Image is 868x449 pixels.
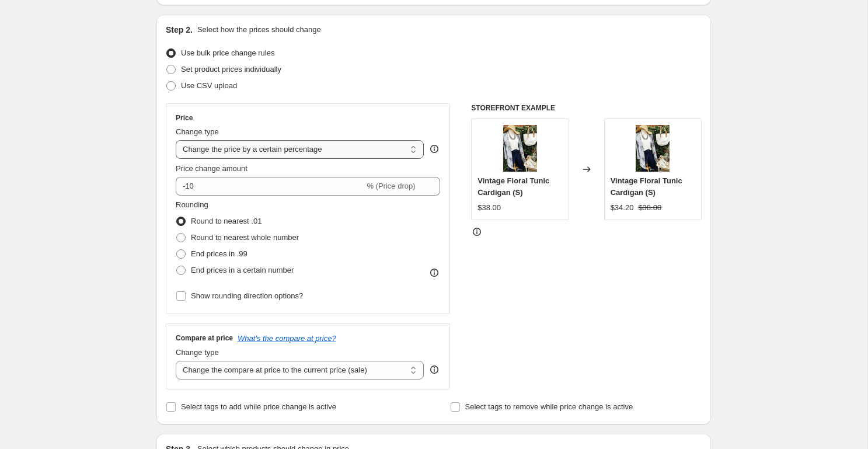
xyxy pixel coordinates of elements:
span: Change type [176,348,219,357]
span: Vintage Floral Tunic Cardigan (S) [611,176,682,197]
h3: Price [176,113,193,123]
img: Screen-Shot-2019-08-15-at-1.43.26-PM-317141_80x.png [497,125,543,172]
span: Round to nearest whole number [191,233,299,242]
span: Round to nearest .01 [191,217,262,225]
span: % (Price drop) [367,182,415,190]
h2: Step 2. [166,24,193,36]
div: help [428,364,440,375]
input: -15 [176,177,364,196]
strike: $38.00 [638,202,661,214]
span: Change type [176,127,219,136]
span: Rounding [176,200,208,209]
span: Vintage Floral Tunic Cardigan (S) [477,176,549,197]
p: Select how the prices should change [197,24,321,36]
button: What's the compare at price? [238,334,336,343]
h3: Compare at price [176,333,233,343]
div: $38.00 [477,202,501,214]
div: $34.20 [611,202,634,214]
span: Set product prices individually [181,65,281,74]
img: Screen-Shot-2019-08-15-at-1.43.26-PM-317141_80x.png [629,125,676,172]
span: Show rounding direction options? [191,291,303,300]
span: End prices in a certain number [191,266,294,274]
h6: STOREFRONT EXAMPLE [471,103,702,113]
span: End prices in .99 [191,249,247,258]
span: Use bulk price change rules [181,48,274,57]
span: Select tags to remove while price change is active [465,402,633,411]
div: help [428,143,440,155]
span: Price change amount [176,164,247,173]
span: Use CSV upload [181,81,237,90]
span: Select tags to add while price change is active [181,402,336,411]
